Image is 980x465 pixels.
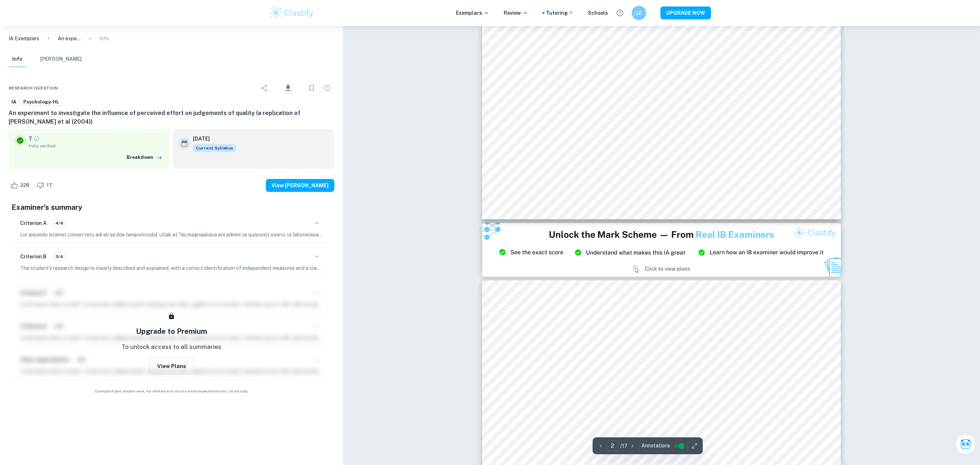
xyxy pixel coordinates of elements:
div: Like [9,180,33,191]
button: Info [9,51,26,67]
div: This exemplar is based on the current syllabus. Feel free to refer to it for inspiration/ideas wh... [193,144,236,152]
p: Lor ipsumdo sitamet consectetu adi eli se doe temporincidid, utlab et "do magnaaliqua eni admini ... [20,231,323,239]
span: Research question [9,85,58,91]
button: UPGRADE NOW [660,6,711,19]
div: Bookmark [304,81,319,95]
a: Grade fully verified [33,135,40,142]
span: Fully verified [29,143,164,149]
span: Example of past student work. For reference on structure and expectations only. Do not copy. [9,388,334,394]
button: Help and Feedback [614,7,626,19]
span: 17 [43,182,56,189]
p: 7 [29,135,32,143]
button: Ask Clai [956,434,976,454]
p: To unlock access to all summaries [122,342,221,352]
button: LE [632,6,646,20]
span: Annotations [641,442,670,450]
span: IA [9,98,19,106]
p: Info [99,34,109,42]
p: Exemplars [456,9,489,17]
img: Clastify logo [269,6,315,20]
h6: LE [635,9,643,17]
p: / 17 [620,442,627,450]
span: Current Syllabus [193,144,236,152]
button: [PERSON_NAME] [40,51,82,67]
a: Schools [588,9,608,17]
p: The student's research design is clearly described and explained, with a correct identification o... [20,264,323,272]
a: Psychology-HL [20,97,62,106]
span: 4/6 [53,220,66,226]
p: An experiment to investigate the influence of perceived effort on judgements of quality (a replic... [58,34,81,42]
h5: Upgrade to Premium [136,326,207,337]
a: IA [9,97,19,106]
div: Dislike [35,180,56,191]
span: 228 [17,182,33,189]
h6: Criterion B [20,253,47,261]
h6: Criterion A [20,219,47,227]
span: 3/4 [53,253,66,260]
span: Psychology-HL [21,98,62,106]
button: Breakdown [125,152,164,163]
h6: An experiment to investigate the influence of perceived effort on judgements of quality (a replic... [9,109,334,126]
p: Review [504,9,528,17]
a: IA Exemplars [9,34,39,42]
button: View Plans [149,357,194,374]
div: Share [257,81,272,95]
div: Download [273,79,303,97]
a: Tutoring [546,9,574,17]
h5: Examiner's summary [11,202,331,213]
div: Report issue [320,81,334,95]
button: View [PERSON_NAME] [266,179,334,192]
h6: [DATE] [193,135,230,143]
img: Ad [482,223,841,277]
